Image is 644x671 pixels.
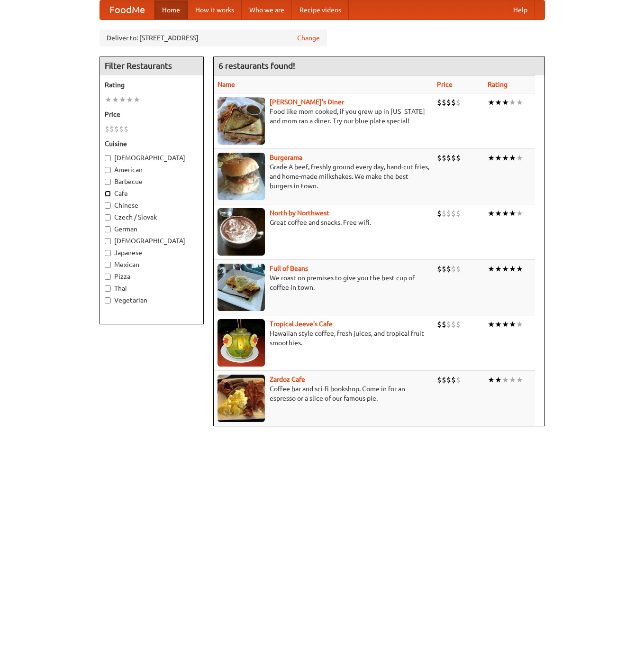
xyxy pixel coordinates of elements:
[488,208,495,219] li: ★
[451,264,456,274] li: $
[105,179,111,185] input: Barbecue
[446,153,451,163] li: $
[105,212,199,222] label: Czech / Slovak
[437,153,442,163] li: $
[100,29,327,46] div: Deliver to: [STREET_ADDRESS]
[218,81,235,88] a: Name
[218,218,429,227] p: Great coffee and snacks. Free wifi.
[437,81,453,88] a: Price
[270,320,333,328] a: Tropical Jeeve's Cafe
[516,97,523,108] li: ★
[502,264,509,274] li: ★
[270,209,329,217] a: North by Northwest
[218,264,265,311] img: beans.jpg
[105,285,111,292] input: Thai
[124,124,128,134] li: $
[442,264,446,274] li: $
[516,319,523,330] li: ★
[105,284,199,293] label: Thai
[516,208,523,219] li: ★
[437,264,442,274] li: $
[495,97,502,108] li: ★
[105,274,111,280] input: Pizza
[218,153,265,200] img: burgerama.jpg
[270,98,344,106] a: [PERSON_NAME]'s Diner
[133,94,140,105] li: ★
[509,319,516,330] li: ★
[105,201,199,210] label: Chinese
[509,208,516,219] li: ★
[105,202,111,209] input: Chinese
[456,375,461,385] li: $
[488,97,495,108] li: ★
[105,248,199,257] label: Japanese
[105,272,199,281] label: Pizza
[270,265,308,272] a: Full of Beans
[218,162,429,191] p: Grade A beef, freshly ground every day, hand-cut fries, and home-made milkshakes. We make the bes...
[446,375,451,385] li: $
[502,375,509,385] li: ★
[270,376,305,383] b: Zardoz Cafe
[105,165,199,175] label: American
[105,80,199,90] h5: Rating
[218,61,295,70] ng-pluralize: 6 restaurants found!
[451,153,456,163] li: $
[242,0,292,19] a: Who we are
[188,0,242,19] a: How it works
[488,81,508,88] a: Rating
[100,56,203,75] h4: Filter Restaurants
[105,139,199,148] h5: Cuisine
[509,375,516,385] li: ★
[218,319,265,367] img: jeeves.jpg
[105,167,111,173] input: American
[437,375,442,385] li: $
[270,154,302,161] a: Burgerama
[292,0,349,19] a: Recipe videos
[119,94,126,105] li: ★
[100,0,154,19] a: FoodMe
[442,153,446,163] li: $
[446,264,451,274] li: $
[112,94,119,105] li: ★
[456,208,461,219] li: $
[105,262,111,268] input: Mexican
[446,319,451,330] li: $
[451,97,456,108] li: $
[495,208,502,219] li: ★
[126,94,133,105] li: ★
[105,155,111,161] input: [DEMOGRAPHIC_DATA]
[218,97,265,145] img: sallys.jpg
[105,124,109,134] li: $
[488,153,495,163] li: ★
[509,97,516,108] li: ★
[119,124,124,134] li: $
[446,208,451,219] li: $
[105,260,199,269] label: Mexican
[451,208,456,219] li: $
[442,208,446,219] li: $
[105,94,112,105] li: ★
[105,110,199,119] h5: Price
[105,295,199,305] label: Vegetarian
[154,0,188,19] a: Home
[451,319,456,330] li: $
[506,0,535,19] a: Help
[488,375,495,385] li: ★
[437,97,442,108] li: $
[516,153,523,163] li: ★
[509,153,516,163] li: ★
[114,124,119,134] li: $
[109,124,114,134] li: $
[451,375,456,385] li: $
[218,107,429,126] p: Food like mom cooked, if you grew up in [US_STATE] and mom ran a diner. Try our blue plate special!
[437,319,442,330] li: $
[442,375,446,385] li: $
[495,375,502,385] li: ★
[218,273,429,292] p: We roast on premises to give you the best cup of coffee in town.
[516,264,523,274] li: ★
[105,224,199,234] label: German
[105,214,111,221] input: Czech / Slovak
